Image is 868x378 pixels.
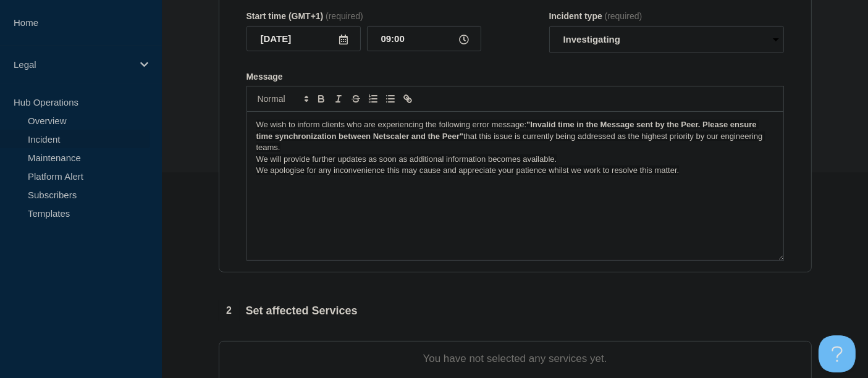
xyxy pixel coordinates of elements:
strong: "Invalid time in the Message sent by the Peer. Please ensure time synchronization between Netscal... [256,120,759,140]
select: Incident type [549,26,784,53]
span: that this issue is currently being addressed as the highest priority by our engineering teams. [256,132,765,152]
button: Toggle strikethrough text [347,91,364,106]
input: HH:MM [367,26,481,51]
button: Toggle bold text [313,91,330,106]
span: We apologise for any inconvenience this may cause and appreciate your patience whilst we work to ... [256,166,680,175]
div: Message [247,112,783,260]
div: Message [246,72,784,82]
span: 2 [219,300,240,321]
p: Legal [14,59,132,70]
span: Font size [252,91,313,106]
span: (required) [326,11,363,21]
span: (required) [605,11,643,21]
div: Start time (GMT+1) [246,11,481,21]
iframe: Help Scout Beacon - Open [819,335,856,372]
button: Toggle italic text [330,91,347,106]
button: Toggle link [399,91,416,106]
span: We will provide further updates as soon as additional information becomes available. [256,154,557,164]
span: We wish to inform clients who are experiencing the following error message: [256,120,527,129]
div: Incident type [549,11,784,21]
div: Set affected Services [219,300,358,321]
p: You have not selected any services yet. [246,353,784,365]
input: YYYY-MM-DD [246,26,361,51]
button: Toggle bulleted list [382,91,399,106]
button: Toggle ordered list [364,91,382,106]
